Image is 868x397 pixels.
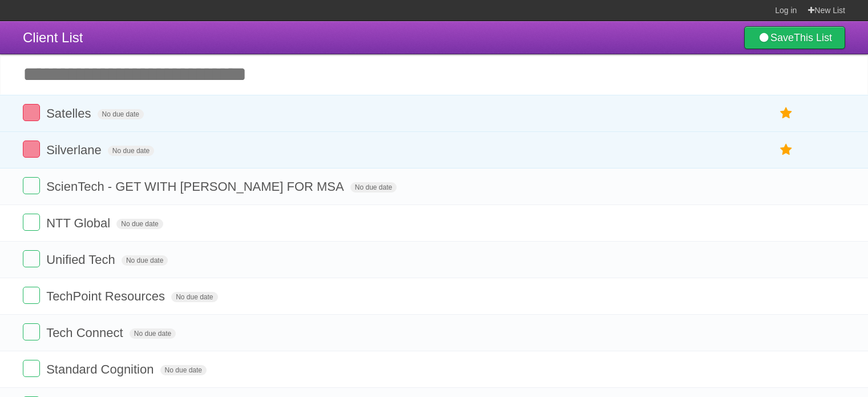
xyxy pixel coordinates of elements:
span: TechPoint Resources [46,289,168,303]
span: No due date [350,182,397,193]
label: Done [23,287,40,304]
label: Star task [776,141,797,159]
label: Done [23,214,40,231]
label: Done [23,250,40,267]
span: No due date [108,146,154,156]
span: No due date [116,219,163,229]
label: Done [23,360,40,377]
span: No due date [171,292,217,302]
a: SaveThis List [744,26,845,49]
span: NTT Global [46,216,113,230]
span: Silverlane [46,143,104,157]
span: No due date [160,365,207,375]
span: Standard Cognition [46,362,156,376]
span: No due date [98,109,144,119]
span: Unified Tech [46,252,118,267]
label: Star task [776,104,797,123]
span: Satelles [46,106,94,121]
b: This List [794,32,832,43]
label: Done [23,323,40,340]
label: Done [23,177,40,194]
span: No due date [130,328,176,339]
label: Done [23,104,40,121]
span: Client List [23,30,83,45]
span: Tech Connect [46,326,126,340]
span: No due date [122,255,168,266]
label: Done [23,141,40,158]
span: ScienTech - GET WITH [PERSON_NAME] FOR MSA [46,179,347,194]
